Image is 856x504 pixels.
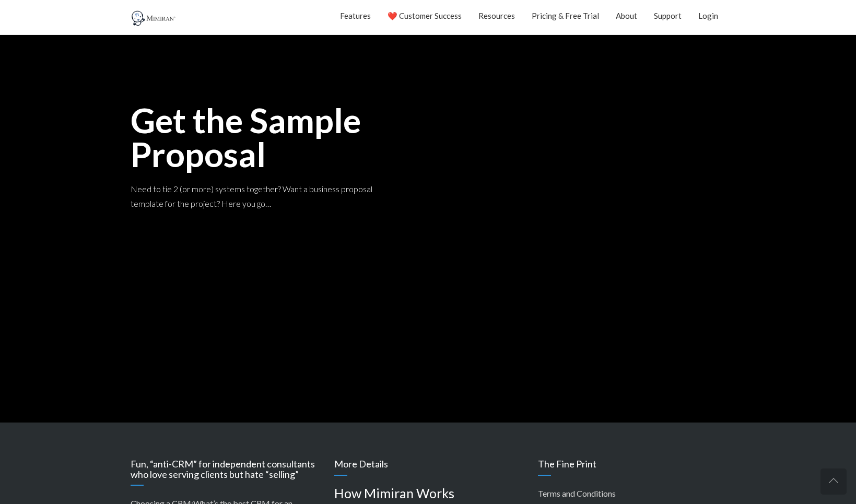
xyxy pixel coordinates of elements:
[334,459,522,476] h3: More Details
[131,103,398,171] h2: Get the Sample Proposal
[478,3,515,29] a: Resources
[340,3,371,29] a: Features
[131,184,372,209] span: Need to tie 2 (or more) systems together? Want a business proposal template for the project? Here...
[334,486,522,501] h4: How Mimiran Works
[654,3,682,29] a: Support
[538,488,616,498] a: Terms and Conditions
[538,459,726,476] h3: The Fine Print
[532,3,599,29] a: Pricing & Free Trial
[616,3,637,29] a: About
[388,3,462,29] a: ❤️ Customer Success
[131,459,319,486] h3: Fun, “anti-CRM” for independent consultants who love serving clients but hate “selling”
[698,3,718,29] a: Login
[131,10,178,26] img: Mimiran CRM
